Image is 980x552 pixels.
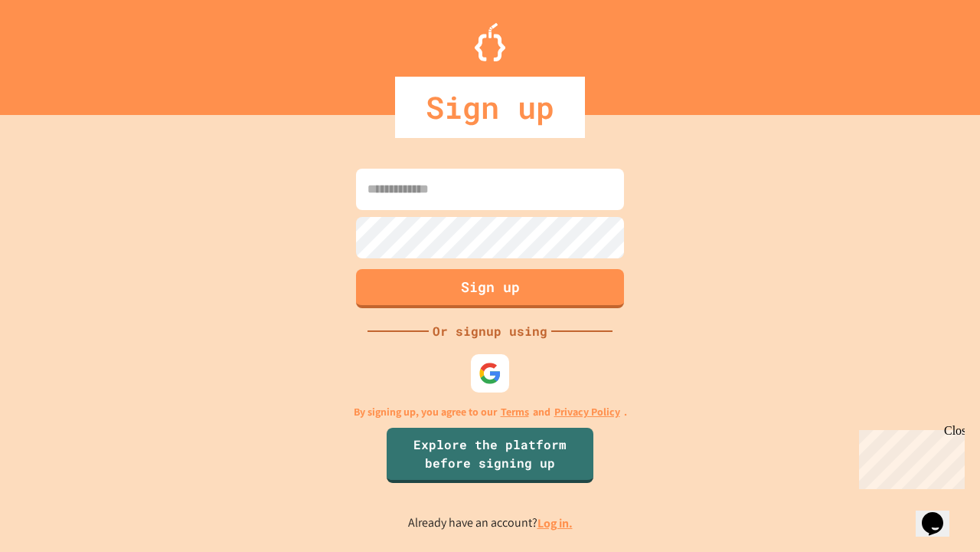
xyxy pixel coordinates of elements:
[408,514,573,533] p: Already have an account?
[554,404,620,420] a: Privacy Policy
[356,269,624,308] button: Sign up
[916,491,965,537] iframe: chat widget
[429,322,551,340] div: Or signup using
[501,404,529,420] a: Terms
[537,515,573,531] a: Log in.
[354,404,627,420] p: By signing up, you agree to our and .
[479,362,501,385] img: google-icon.svg
[853,424,965,489] iframe: chat widget
[395,77,585,138] div: Sign up
[475,23,505,61] img: Logo.svg
[6,6,106,97] div: Chat with us now!Close
[387,428,593,483] a: Explore the platform before signing up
